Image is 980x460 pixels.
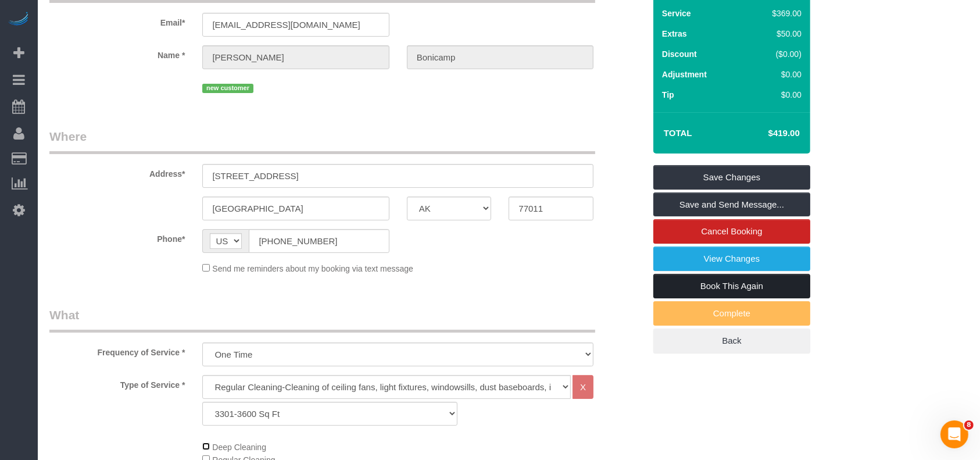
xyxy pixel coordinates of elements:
[662,28,687,40] label: Extras
[41,13,194,28] label: Email*
[41,45,194,61] label: Name *
[662,69,707,80] label: Adjustment
[662,48,697,60] label: Discount
[509,197,593,220] input: Zip Code*
[653,192,810,217] a: Save and Send Message...
[653,247,810,271] a: View Changes
[747,48,802,60] div: ($0.00)
[653,219,810,244] a: Cancel Booking
[653,329,810,353] a: Back
[940,420,968,448] iframe: Intercom live chat
[202,13,389,37] input: Email*
[964,420,974,430] span: 8
[747,8,802,19] div: $369.00
[41,229,194,245] label: Phone*
[747,89,802,101] div: $0.00
[49,128,595,154] legend: Where
[407,45,593,69] input: Last Name*
[662,89,674,101] label: Tip
[7,12,30,28] img: Automaid Logo
[212,443,266,452] span: Deep Cleaning
[41,375,194,391] label: Type of Service *
[249,229,389,253] input: Phone*
[202,45,389,69] input: First Name*
[747,69,802,80] div: $0.00
[49,306,595,333] legend: What
[202,197,389,220] input: City*
[653,165,810,190] a: Save Changes
[747,28,802,40] div: $50.00
[653,274,810,298] a: Book This Again
[212,264,413,273] span: Send me reminders about my booking via text message
[41,343,194,358] label: Frequency of Service *
[664,128,692,138] strong: Total
[734,129,800,138] h4: $419.00
[41,164,194,180] label: Address*
[202,84,253,93] span: new customer
[662,8,691,19] label: Service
